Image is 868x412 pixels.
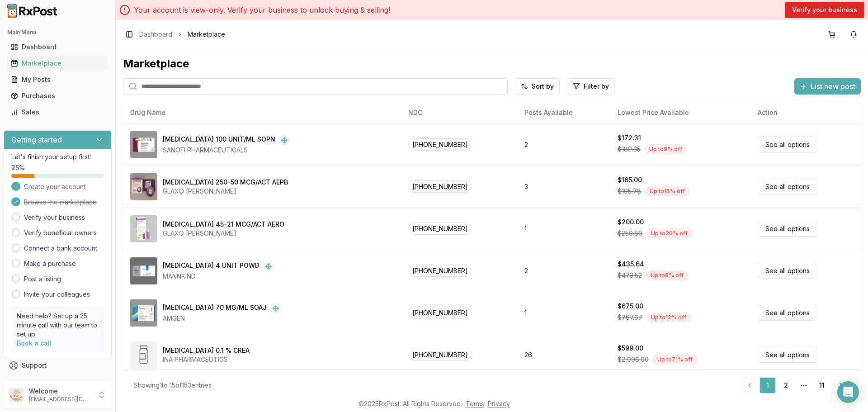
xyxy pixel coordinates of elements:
[794,83,861,92] a: List new post
[4,357,112,374] button: Support
[618,187,641,196] span: $195.78
[163,229,284,238] div: GLAXO [PERSON_NAME]
[488,400,510,407] a: Privacy
[618,271,642,280] span: $473.52
[4,72,112,87] button: My Posts
[17,339,52,347] a: Book a call
[163,261,259,272] div: [MEDICAL_DATA] 4 UNIT POWD
[408,349,472,361] span: [PHONE_NUMBER]
[24,275,61,284] a: Post a listing
[11,59,104,68] div: Marketplace
[758,263,817,279] a: See all options
[24,244,97,253] a: Connect a bank account
[163,355,250,364] div: INA PHARMACEUTICS
[408,138,472,151] span: [PHONE_NUMBER]
[517,334,610,376] td: 26
[618,145,641,154] span: $189.35
[618,302,643,311] div: $675.00
[4,105,112,119] button: Sales
[11,91,104,100] div: Purchases
[130,173,157,200] img: Advair Diskus 250-50 MCG/ACT AEPB
[139,30,225,39] nav: breadcrumb
[532,82,554,91] span: Sort by
[11,163,25,172] span: 25 %
[811,81,855,92] span: List new post
[4,89,112,103] button: Purchases
[163,314,281,323] div: AMGEN
[163,178,288,187] div: [MEDICAL_DATA] 250-50 MCG/ACT AEPB
[11,152,104,161] p: Let's finish your setup first!
[24,213,85,222] a: Verify your business
[750,102,861,123] th: Action
[9,388,24,402] img: User avatar
[130,299,157,327] img: Aimovig 70 MG/ML SOAJ
[7,39,108,55] a: Dashboard
[618,218,644,227] div: $200.00
[130,257,157,284] img: Afrezza 4 UNIT POWD
[188,30,225,39] span: Marketplace
[515,78,560,95] button: Sort by
[517,123,610,166] td: 2
[7,104,108,120] a: Sales
[758,137,817,152] a: See all options
[24,198,97,207] span: Browse the marketplace
[163,272,274,281] div: MANNKIND
[408,223,472,235] span: [PHONE_NUMBER]
[645,186,690,196] div: Up to 16 % off
[408,180,472,193] span: [PHONE_NUMBER]
[130,341,157,369] img: Amcinonide 0.1 % CREA
[163,303,267,314] div: [MEDICAL_DATA] 70 MG/ML SOAJ
[7,88,108,104] a: Purchases
[11,75,104,84] div: My Posts
[778,377,794,393] a: 2
[7,29,108,36] h2: Main Menu
[618,344,643,353] div: $599.00
[758,305,817,321] a: See all options
[24,228,97,237] a: Verify beneficial owners
[7,71,108,88] a: My Posts
[618,229,642,238] span: $250.80
[134,5,390,15] p: Your account is view-only. Verify your business to unlock buying & selling!
[814,377,830,393] a: 11
[785,2,864,18] button: Verify your business
[123,57,861,71] div: Marketplace
[618,175,642,185] div: $165.00
[123,102,401,123] th: Drug Name
[401,102,517,123] th: NDC
[646,228,693,238] div: Up to 20 % off
[4,56,112,71] button: Marketplace
[832,377,850,393] a: Go to next page
[466,400,484,407] a: Terms
[646,270,689,280] div: Up to 8 % off
[4,4,61,18] img: RxPost Logo
[4,40,112,54] button: Dashboard
[758,347,817,363] a: See all options
[517,166,610,208] td: 3
[610,102,750,123] th: Lowest Price Available
[163,146,290,155] div: SANOFI PHARMACEUTICALS
[11,134,62,145] h3: Getting started
[22,377,52,386] span: Feedback
[759,377,776,393] a: 1
[29,387,92,396] p: Welcome
[163,135,275,146] div: [MEDICAL_DATA] 100 UNIT/ML SOPN
[618,313,642,322] span: $767.67
[584,82,609,91] span: Filter by
[24,259,76,268] a: Make a purchase
[4,374,112,390] button: Feedback
[758,221,817,237] a: See all options
[618,355,649,364] span: $2,096.00
[163,346,250,355] div: [MEDICAL_DATA] 0.1 % CREA
[139,30,172,39] a: Dashboard
[24,182,85,191] span: Create your account
[29,396,92,403] p: [EMAIL_ADDRESS][DOMAIN_NAME]
[646,313,691,322] div: Up to 12 % off
[24,290,90,299] a: Invite your colleagues
[618,133,641,142] div: $172.31
[517,292,610,334] td: 1
[741,377,850,393] nav: pagination
[7,55,108,71] a: Marketplace
[130,131,157,158] img: Admelog SoloStar 100 UNIT/ML SOPN
[408,265,472,277] span: [PHONE_NUMBER]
